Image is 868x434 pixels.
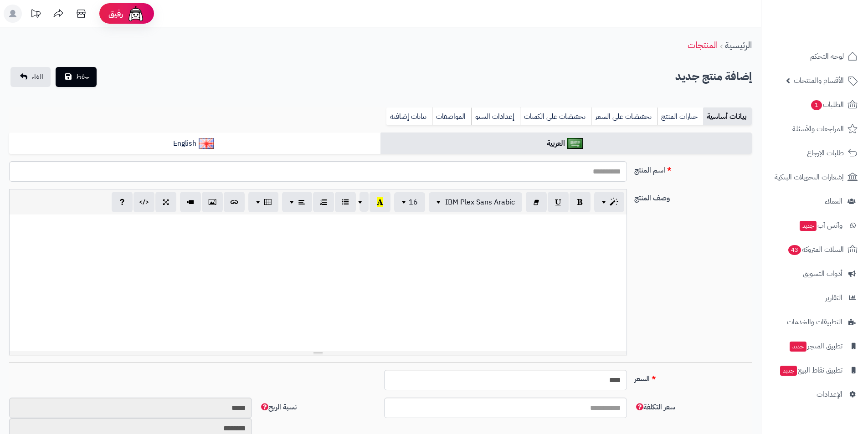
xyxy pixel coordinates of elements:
[380,133,752,155] a: العربية
[634,402,675,413] span: سعر التكلفة
[767,118,863,140] a: المراجعات والأسئلة
[767,142,863,164] a: طلبات الإرجاع
[259,402,297,413] span: نسبة الربح
[787,243,844,256] span: السلات المتروكة
[799,219,842,232] span: وآتس آب
[108,8,123,19] span: رفيق
[386,107,432,126] a: بيانات إضافية
[767,190,863,212] a: العملاء
[432,107,471,126] a: المواصفات
[394,192,425,212] button: 16
[767,166,863,188] a: إشعارات التحويلات البنكية
[794,74,844,87] span: الأقسام والمنتجات
[767,214,863,236] a: وآتس آبجديد
[657,107,703,126] a: خيارات المنتج
[790,342,806,352] span: جديد
[825,195,842,208] span: العملاء
[703,107,752,126] a: بيانات أساسية
[675,67,752,86] h2: إضافة منتج جديد
[725,38,752,52] a: الرئيسية
[810,50,844,63] span: لوحة التحكم
[631,161,755,176] label: اسم المنتج
[471,107,520,126] a: إعدادات السيو
[787,316,842,328] span: التطبيقات والخدمات
[811,100,822,110] span: 1
[788,245,801,255] span: 43
[76,71,89,82] span: حفظ
[688,38,718,52] a: المنتجات
[9,133,380,155] a: English
[803,267,842,280] span: أدوات التسويق
[779,364,842,377] span: تطبيق نقاط البيع
[631,189,755,204] label: وصف المنتج
[806,26,859,45] img: logo-2.png
[775,171,844,184] span: إشعارات التحويلات البنكية
[767,335,863,357] a: تطبيق المتجرجديد
[767,311,863,333] a: التطبيقات والخدمات
[127,5,145,23] img: ai-face.png
[767,94,863,116] a: الطلبات1
[807,147,844,159] span: طلبات الإرجاع
[825,291,842,304] span: التقارير
[817,388,842,401] span: الإعدادات
[789,340,842,352] span: تطبيق المتجر
[767,239,863,260] a: السلات المتروكة43
[631,370,755,384] label: السعر
[520,107,591,126] a: تخفيضات على الكميات
[810,98,844,111] span: الطلبات
[409,197,418,208] span: 16
[24,5,47,25] a: تحديثات المنصة
[56,67,97,87] button: حفظ
[767,46,863,67] a: لوحة التحكم
[591,107,657,126] a: تخفيضات على السعر
[792,123,844,135] span: المراجعات والأسئلة
[767,383,863,405] a: الإعدادات
[429,192,522,212] button: IBM Plex Sans Arabic
[767,263,863,285] a: أدوات التسويق
[31,71,43,82] span: الغاء
[445,197,515,208] span: IBM Plex Sans Arabic
[800,221,817,231] span: جديد
[199,138,215,149] img: English
[767,359,863,381] a: تطبيق نقاط البيعجديد
[767,287,863,309] a: التقارير
[567,138,583,149] img: العربية
[780,366,797,376] span: جديد
[10,67,51,87] a: الغاء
